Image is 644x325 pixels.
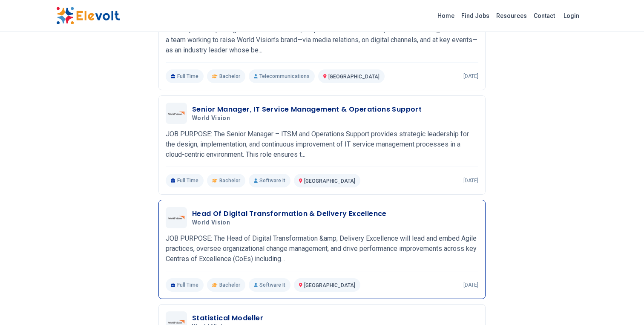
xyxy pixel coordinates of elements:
iframe: Advertisement [499,38,588,294]
span: [GEOGRAPHIC_DATA] [304,178,355,184]
span: Bachelor [219,177,240,184]
img: World Vision [168,216,185,220]
p: Software It [249,278,290,292]
a: Resources [493,9,530,23]
a: World VisionSenior Manager, IT Service Management & Operations SupportWorld VisionJOB PURPOSE: Th... [166,103,478,187]
p: [DATE] [463,73,478,80]
img: World Vision [168,320,185,324]
p: Software It [249,174,290,187]
span: [GEOGRAPHIC_DATA] [328,74,379,80]
p: Job Purpose: Reporting to the Global Director, Corporate Communications, this senior manager over... [166,25,478,55]
span: Bachelor [219,73,240,80]
img: Elevolt [56,7,120,25]
span: Bachelor [219,282,240,288]
iframe: Chat Widget [601,284,644,325]
iframe: Advertisement [56,38,145,294]
a: Home [434,9,458,23]
span: World Vision [192,115,230,122]
h3: Statistical Modeller [192,313,263,323]
p: [DATE] [463,282,478,288]
a: Contact [530,9,558,23]
p: Full Time [166,278,204,292]
span: World Vision [192,219,230,227]
a: Find Jobs [458,9,493,23]
h3: Head Of Digital Transformation & Delivery Excellence [192,209,387,219]
p: JOB PURPOSE: The Head of Digital Transformation &amp; Delivery Excellence will lead and embed Agi... [166,233,478,264]
p: Full Time [166,174,204,187]
span: [GEOGRAPHIC_DATA] [304,282,355,288]
h3: Senior Manager, IT Service Management & Operations Support [192,104,422,115]
a: Login [558,7,584,24]
p: Full Time [166,69,204,83]
p: Telecommunications [249,69,315,83]
p: JOB PURPOSE: The Senior Manager – ITSM and Operations Support provides strategic leadership for t... [166,129,478,160]
p: [DATE] [463,177,478,184]
a: World VisionHead Of Digital Transformation & Delivery ExcellenceWorld VisionJOB PURPOSE: The Head... [166,207,478,292]
img: World Vision [168,111,185,115]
